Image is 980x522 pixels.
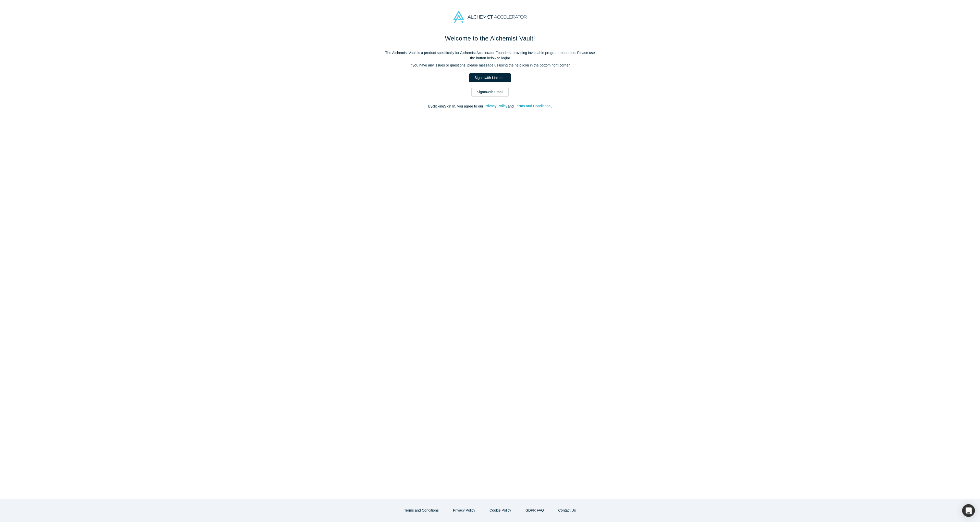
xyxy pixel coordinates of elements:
p: If you have any issues or questions, please message us using the help icon in the bottom right co... [383,63,597,68]
p: The Alchemist Vault is a product specifically for Alchemist Accelerator Founders, providing inval... [383,50,597,61]
button: Privacy Policy [448,506,481,515]
button: Cookie Policy [484,506,517,515]
a: GDPR FAQ [520,506,549,515]
button: Privacy Policy [484,103,508,109]
img: Alchemist Accelerator Logo [453,11,527,23]
button: Terms and Conditions [399,506,444,515]
button: Terms and Conditions [515,103,551,109]
a: SignInwith Email [471,88,509,97]
h1: Welcome to the Alchemist Vault! [383,34,597,43]
p: By clicking Sign In , you agree to our and . [383,104,597,109]
a: SignInwith LinkedIn [469,73,511,82]
button: Contact Us [553,506,581,515]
